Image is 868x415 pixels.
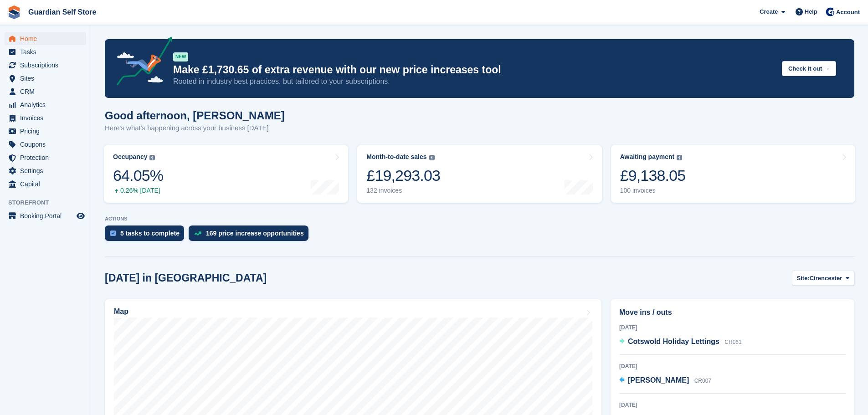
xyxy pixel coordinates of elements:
[619,323,846,332] div: [DATE]
[5,125,86,138] a: menu
[611,145,855,203] a: Awaiting payment £9,138.05 100 invoices
[620,153,675,161] div: Awaiting payment
[104,145,348,203] a: Occupancy 64.05% 0.26% [DATE]
[206,230,304,237] div: 169 price increase opportunities
[105,123,285,133] p: Here's what's happening across your business [DATE]
[724,339,741,345] span: CR061
[5,46,86,58] a: menu
[677,155,682,160] img: icon-info-grey-7440780725fd019a000dd9b08b2336e03edf1995a4989e88bcd33f0948082b44.svg
[760,7,778,16] span: Create
[75,210,86,221] a: Preview store
[5,85,86,98] a: menu
[20,112,75,124] span: Invoices
[620,187,686,195] div: 100 invoices
[20,72,75,85] span: Sites
[20,178,75,190] span: Capital
[805,7,817,16] span: Help
[628,338,719,345] span: Cotswold Holiday Lettings
[5,151,86,164] a: menu
[836,8,860,17] span: Account
[5,112,86,124] a: menu
[5,178,86,190] a: menu
[173,77,775,87] p: Rooted in industry best practices, but tailored to your subscriptions.
[5,164,86,177] a: menu
[620,166,686,185] div: £9,138.05
[20,138,75,151] span: Coupons
[20,164,75,177] span: Settings
[429,155,435,160] img: icon-info-grey-7440780725fd019a000dd9b08b2336e03edf1995a4989e88bcd33f0948082b44.svg
[694,378,711,384] span: CR007
[120,230,180,237] div: 5 tasks to complete
[114,307,128,316] h2: Map
[366,187,440,195] div: 132 invoices
[5,138,86,151] a: menu
[173,63,775,77] p: Make £1,730.65 of extra revenue with our new price increases tool
[792,271,854,286] button: Site: Cirencester
[7,5,21,19] img: stora-icon-8386f47178a22dfd0bd8f6a31ec36ba5ce8667c1dd55bd0f319d3a0aa187defe.svg
[20,85,75,98] span: CRM
[5,32,86,45] a: menu
[366,153,426,161] div: Month-to-date sales
[619,375,711,387] a: [PERSON_NAME] CR007
[110,231,116,236] img: task-75834270c22a3079a89374b754ae025e5fb1db73e45f91037f5363f120a921f8.svg
[105,272,267,284] h2: [DATE] in [GEOGRAPHIC_DATA]
[113,166,163,185] div: 64.05%
[619,307,846,318] h2: Move ins / outs
[189,225,313,246] a: 169 price increase opportunities
[109,37,173,89] img: price-adjustments-announcement-icon-8257ccfd72463d97f412b2fc003d46551f7dbcb40ab6d574587a9cd5c0d94...
[357,145,601,203] a: Month-to-date sales £19,293.03 132 invoices
[628,376,689,384] span: [PERSON_NAME]
[173,52,188,61] div: NEW
[20,98,75,111] span: Analytics
[5,98,86,111] a: menu
[8,198,91,207] span: Storefront
[20,32,75,45] span: Home
[113,153,147,161] div: Occupancy
[366,166,440,185] div: £19,293.03
[619,336,742,348] a: Cotswold Holiday Lettings CR061
[797,274,810,283] span: Site:
[25,5,100,20] a: Guardian Self Store
[20,46,75,58] span: Tasks
[20,59,75,72] span: Subscriptions
[105,109,285,122] h1: Good afternoon, [PERSON_NAME]
[619,362,846,370] div: [DATE]
[826,7,835,16] img: Tom Scott
[194,231,201,236] img: price_increase_opportunities-93ffe204e8149a01c8c9dc8f82e8f89637d9d84a8eef4429ea346261dce0b2c0.svg
[20,151,75,164] span: Protection
[782,61,836,76] button: Check it out →
[149,155,155,160] img: icon-info-grey-7440780725fd019a000dd9b08b2336e03edf1995a4989e88bcd33f0948082b44.svg
[5,72,86,85] a: menu
[619,401,846,409] div: [DATE]
[5,59,86,72] a: menu
[20,210,75,222] span: Booking Portal
[105,225,189,246] a: 5 tasks to complete
[105,216,854,222] p: ACTIONS
[810,274,842,283] span: Cirencester
[5,210,86,222] a: menu
[20,125,75,138] span: Pricing
[113,187,163,195] div: 0.26% [DATE]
